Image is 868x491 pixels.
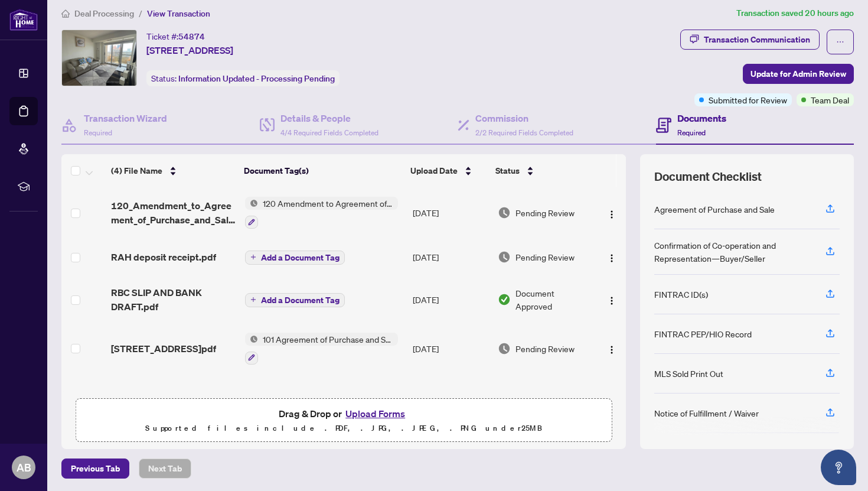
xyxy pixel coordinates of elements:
img: Document Status [498,293,511,306]
span: plus [250,254,256,260]
span: 2/2 Required Fields Completed [475,128,573,137]
th: Upload Date [406,154,491,187]
th: Status [491,154,593,187]
img: Logo [607,345,616,355]
button: Previous Tab [61,459,129,479]
span: Previous Tab [71,459,120,478]
span: 4/4 Required Fields Completed [280,128,378,137]
button: Add a Document Tag [245,292,345,307]
img: IMG-W12331690_1.jpg [62,30,136,86]
span: Upload Date [410,164,458,177]
img: Logo [607,253,616,263]
span: Required [677,128,706,137]
button: Status Icon120 Amendment to Agreement of Purchase and Sale [245,197,398,229]
button: Add a Document Tag [245,251,345,265]
span: RBC SLIP AND BANK DRAFT.pdf [111,285,236,314]
h4: Documents [677,111,726,125]
span: Add a Document Tag [261,296,340,304]
button: Logo [602,339,621,358]
span: 101 Agreement of Purchase and Sale - Condominium Resale [258,333,398,346]
span: ellipsis [836,38,844,46]
td: [DATE] [408,276,493,323]
button: Status Icon101 Agreement of Purchase and Sale - Condominium Resale [245,333,398,365]
div: Notice of Fulfillment / Waiver [654,407,759,420]
span: Status [495,164,520,177]
span: 120_Amendment_to_Agreement_of_Purchase_and_Sale_-_A_-_PropTx-OREA__1_.pdf [111,199,236,227]
span: View Transaction [147,8,210,19]
button: Open asap [821,450,856,485]
span: Information Updated - Processing Pending [178,73,335,84]
span: AB [17,459,31,476]
h4: Transaction Wizard [84,111,167,125]
h4: Details & People [280,111,378,125]
td: [DATE] [408,238,493,276]
img: Status Icon [245,333,258,346]
span: Document Checklist [654,168,762,185]
span: Pending Review [515,251,575,264]
img: Logo [607,296,616,305]
div: MLS Sold Print Out [654,367,723,380]
td: [DATE] [408,187,493,238]
div: Agreement of Purchase and Sale [654,203,775,216]
span: Required [84,128,112,137]
span: Team Deal [811,93,849,106]
h4: Commission [475,111,573,125]
button: Logo [602,248,621,266]
li: / [139,6,142,20]
span: (4) File Name [111,164,162,177]
img: Document Status [498,251,511,264]
span: Drag & Drop orUpload FormsSupported files include .PDF, .JPG, .JPEG, .PNG under25MB [76,399,611,443]
div: Confirmation of Co-operation and Representation—Buyer/Seller [654,239,811,265]
img: Document Status [498,342,511,355]
span: Update for Admin Review [750,64,846,83]
img: logo [9,9,38,31]
button: Logo [602,290,621,309]
img: Status Icon [245,197,258,210]
article: Transaction saved 20 hours ago [736,6,854,20]
button: Update for Admin Review [743,64,854,84]
img: Document Status [498,206,511,219]
p: Supported files include .PDF, .JPG, .JPEG, .PNG under 25 MB [83,421,604,435]
span: plus [250,297,256,303]
th: Document Tag(s) [239,154,406,187]
span: 120 Amendment to Agreement of Purchase and Sale [258,197,398,210]
button: Add a Document Tag [245,293,345,307]
button: Transaction Communication [680,30,820,50]
span: Submitted for Review [709,93,787,106]
button: Upload Forms [342,406,409,421]
button: Add a Document Tag [245,249,345,265]
span: RAH deposit receipt.pdf [111,250,216,264]
img: Logo [607,210,616,219]
span: [STREET_ADDRESS]pdf [111,342,216,356]
div: Transaction Communication [704,30,810,49]
span: Add a Document Tag [261,253,340,262]
div: Status: [146,70,340,86]
span: Pending Review [515,342,575,355]
button: Next Tab [139,459,191,479]
th: (4) File Name [106,154,240,187]
span: Deal Processing [74,8,134,19]
span: [STREET_ADDRESS] [146,43,233,57]
td: [DATE] [408,323,493,374]
span: 54874 [178,31,205,42]
div: FINTRAC PEP/HIO Record [654,327,752,340]
div: Ticket #: [146,30,205,43]
span: Pending Review [515,206,575,219]
span: Document Approved [515,287,592,313]
button: Logo [602,203,621,222]
div: FINTRAC ID(s) [654,288,708,301]
span: home [61,9,70,18]
span: Drag & Drop or [279,406,409,421]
